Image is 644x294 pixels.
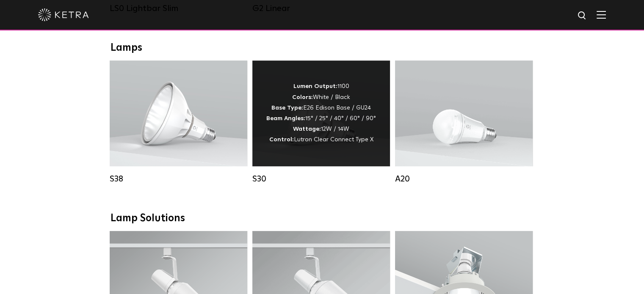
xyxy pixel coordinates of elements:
img: search icon [577,11,588,21]
img: ketra-logo-2019-white [38,8,89,21]
a: S38 Lumen Output:1100Colors:White / BlackBase Type:E26 Edison Base / GU24Beam Angles:10° / 25° / ... [110,60,247,184]
span: Lutron Clear Connect Type X [294,137,373,143]
div: 1100 White / Black E26 Edison Base / GU24 15° / 25° / 40° / 60° / 90° 12W / 14W [266,81,376,145]
strong: Base Type: [271,105,303,111]
strong: Beam Angles: [266,115,305,121]
img: Hamburger%20Nav.svg [597,11,606,19]
div: S30 [252,174,390,184]
div: A20 [395,174,533,184]
strong: Control: [269,137,294,143]
strong: Colors: [292,94,313,100]
strong: Wattage: [293,126,321,132]
div: S38 [110,174,247,184]
a: A20 Lumen Output:600 / 800Colors:White / BlackBase Type:E26 Edison Base / GU24Beam Angles:Omni-Di... [395,60,533,184]
div: Lamps [111,42,534,54]
div: Lamp Solutions [111,212,534,225]
strong: Lumen Output: [293,83,337,89]
a: S30 Lumen Output:1100Colors:White / BlackBase Type:E26 Edison Base / GU24Beam Angles:15° / 25° / ... [252,60,390,184]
